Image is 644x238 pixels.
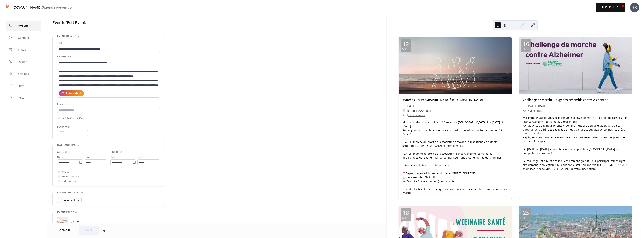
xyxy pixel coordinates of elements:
[5,4,10,10] img: logo
[523,41,529,47] div: 16
[59,228,71,233] span: Cancel
[519,116,632,171] div: M comme Mutuelle vous propose un challenge de marche au profit de l'association France Alzheimer ...
[59,90,84,96] button: AI Assistant
[402,216,409,219] div: sept.
[18,72,29,76] span: Settings
[57,155,63,160] span: Date
[18,96,25,100] span: Install
[402,113,405,117] div: ​
[523,98,608,102] a: Challenge de marche Bougeons ensemble contre Alzheimer
[41,4,42,11] b: /
[62,175,79,179] span: Show date only
[57,143,76,148] span: Date and time
[62,170,69,175] span: All day
[13,4,41,11] a: [DOMAIN_NAME]
[527,104,547,108] span: [DATE] - [DATE]
[402,108,405,113] div: ​
[6,21,41,31] a: My Events
[523,104,526,108] div: ​
[57,210,74,215] span: Event image
[407,104,415,108] span: [DATE]
[630,3,639,12] div: EX
[6,45,41,55] a: Views
[57,150,70,154] div: Start date
[57,217,68,228] div: ;
[596,3,625,12] button: Publish
[18,60,27,64] span: Design
[18,24,31,28] span: My Events
[18,84,25,88] span: Form
[399,120,512,195] div: M comme Mutuelle vous invite à 2 marches [DEMOGRAPHIC_DATA] les [DATE] et [DATE]. Au programme, m...
[402,104,405,108] div: ​
[59,198,75,203] span: Do not repeat
[6,81,41,91] a: Form
[53,226,77,235] button: Cancel
[407,113,425,117] a: Je m'inscris ici
[403,210,409,216] div: 18
[403,41,409,47] div: 12
[110,155,116,160] span: Date
[57,34,76,39] span: Event details
[57,55,159,59] div: Description
[66,91,81,96] div: AI Assistant
[6,33,41,43] a: Connect
[523,210,529,216] div: 25
[65,19,86,27] span: / Edit Event
[57,41,159,45] div: Title
[42,4,74,11] b: Agenda prévention
[57,125,87,129] div: Event color
[18,36,29,40] span: Connect
[523,108,526,113] div: ​
[407,108,431,113] a: [STREET_ADDRESS]
[402,48,409,50] div: sept.
[523,48,530,50] div: sept.
[84,155,90,160] span: Time
[137,155,143,160] span: Time
[57,190,80,195] span: Recurring event
[523,216,530,219] div: sept.
[52,19,65,27] a: Events
[402,98,483,102] a: Marches [DEMOGRAPHIC_DATA] à [GEOGRAPHIC_DATA]
[6,93,41,103] a: Install
[62,179,78,184] span: Hide end time
[57,102,159,107] div: Location
[598,163,626,167] a: [URL][DOMAIN_NAME]
[527,109,542,112] a: Plus d'infos
[602,5,614,10] span: Publish
[6,57,41,67] a: Design
[110,150,122,154] div: End date
[6,69,41,79] a: Settings
[62,116,85,121] span: Link to Google Maps
[18,48,26,52] span: Views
